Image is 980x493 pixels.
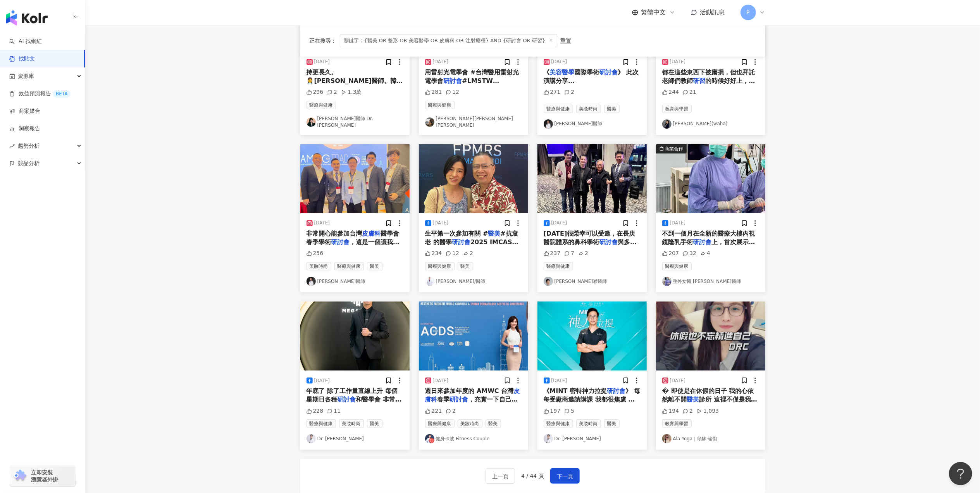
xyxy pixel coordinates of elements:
div: 2 [564,88,574,96]
img: post-image [419,302,528,371]
span: 競品分析 [18,155,40,172]
span: 美妝時尚 [458,419,482,428]
div: 237 [544,250,561,257]
span: 《 [544,69,550,76]
div: 4 [700,250,710,257]
span: 年底了 除了工作量直線上升 每個星期日各種 [307,387,398,403]
span: 美妝時尚 [576,419,601,428]
div: 2 [327,88,337,96]
div: 228 [307,407,324,415]
a: KOL Avatar[PERSON_NAME]醫師 Dr. [PERSON_NAME] [307,115,403,129]
div: 234 [425,250,442,257]
img: KOL Avatar [662,434,672,443]
span: 醫療與健康 [425,101,455,109]
span: 美妝時尚 [576,105,601,113]
span: #LMSTW #doctor [425,77,499,93]
span: 醫美 [486,419,501,428]
a: 洞察報告 [9,125,40,133]
div: [DATE] [314,220,330,226]
span: 不到一個月在全新的醫療大樓內視鏡隆乳手術 [662,230,755,246]
div: 2 [578,250,588,257]
span: ，這是一個讓我不僅能吸取新知，還能與 [307,238,400,254]
span: 教育與學習 [662,105,692,113]
div: [DATE] [433,59,449,65]
span: 醫療與健康 [334,262,364,271]
span: 醫學會春季學術 [307,230,400,246]
span: 繁體中文 [641,8,666,17]
button: 上一頁 [486,468,515,484]
mark: 研討會 [599,69,618,76]
div: [DATE] [314,378,330,384]
span: 教育與學習 [662,419,692,428]
a: chrome extension立即安裝 瀏覽器外掛 [10,465,75,486]
a: KOL AvatarDr. [PERSON_NAME] [544,434,641,443]
img: KOL Avatar [544,434,553,443]
span: 國際學術 [575,69,599,76]
span: � 即使是在休假的日子 我的心依然離不開 [662,387,754,403]
div: 32 [683,250,696,257]
img: KOL Avatar [307,434,316,443]
img: KOL Avatar [425,277,434,286]
mark: 研討會 [444,77,462,84]
div: 207 [662,250,679,257]
span: 醫療與健康 [662,262,692,271]
img: chrome extension [12,470,28,482]
div: 221 [425,407,442,415]
div: 244 [662,88,679,96]
span: 醫美 [458,262,473,271]
a: KOL Avatar[PERSON_NAME]喉醫師 [544,277,641,286]
mark: 醫美 [687,396,699,403]
a: KOL AvatarDr. [PERSON_NAME] [307,434,403,443]
mark: 研討會 [450,396,468,403]
img: KOL Avatar [425,117,434,127]
span: 春季 [437,396,450,403]
img: post-image [656,302,765,371]
span: 《MINT 密特神力拉提 [544,387,607,395]
img: post-image [419,144,528,213]
span: 關鍵字：{醫美 OR 整形 OR 美容醫學 OR 皮膚科 OR 注射療程} AND {研討會 OR 研習} [340,34,558,47]
div: 7 [564,250,574,257]
span: 》 每每受廠商邀請講課 我都很焦慮 深怕自己還沒那個斤兩 怕會誤人子弟 也怕被高手慘電………… 埋線拉提在 [544,387,640,429]
img: KOL Avatar [662,119,672,129]
span: 美妝時尚 [339,419,364,428]
span: 持更長久。 👩‍⚕️[PERSON_NAME]醫師。韓式 [307,69,403,84]
span: 都在這些東西下被磨損，但也拜託老師們教師 [662,69,755,84]
span: 非常開心能參加台灣 [307,230,362,237]
div: [DATE] [670,378,686,384]
mark: 研習 [693,77,706,84]
span: 醫療與健康 [425,262,455,271]
div: 1,093 [697,407,719,415]
img: KOL Avatar [425,434,434,443]
img: post-image [537,144,647,213]
div: 2 [463,250,473,257]
img: KOL Avatar [307,117,316,127]
a: 找貼文 [9,55,35,63]
iframe: Help Scout Beacon - Open [949,462,972,485]
div: [DATE] [670,59,686,65]
span: 4 / 44 頁 [521,473,544,479]
button: 商業合作 [656,144,765,213]
img: logo [6,10,48,26]
a: KOL Avatar健身卡波 Fitness Couple [425,434,522,443]
span: 醫療與健康 [307,101,336,109]
span: 診所 這裡不僅是我的工作場所 更是我 [662,396,758,412]
span: 資源庫 [18,67,34,85]
span: 2025 IMCAS (國際老化科學大師課程）在 #[GEOGRAPHIC_DATA] 舉行 發現身邊多是[DEMOGRAPHIC_DATA]醫師 台北 #詩宓診所 的 #林映攻 院長特別亮眼 ... [425,238,521,315]
mark: 醫美 [488,230,500,237]
div: 2 [683,407,693,415]
span: 趨勢分析 [18,137,40,155]
a: KOL Avatar整外女醫 [PERSON_NAME]醫師 [662,277,759,286]
a: KOL AvatarAla Yoga｜頌缽·瑜伽 [662,434,759,443]
img: KOL Avatar [544,277,553,286]
a: 效益預測報告BETA [9,90,71,98]
div: 197 [544,407,561,415]
div: 5 [564,407,574,415]
div: 296 [307,88,324,96]
span: 醫美 [604,105,620,113]
span: ，充實一下自己💪🏻 [468,396,520,403]
button: 下一頁 [550,468,580,484]
span: 醫美 [367,419,382,428]
mark: 研討會 [693,238,712,246]
div: [DATE] [551,378,567,384]
span: 用雷射光電學會 #台灣醫用雷射光電學會 [425,69,519,84]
